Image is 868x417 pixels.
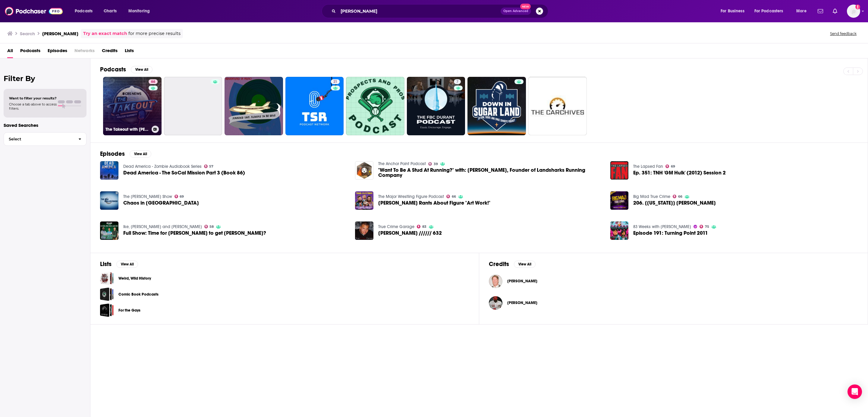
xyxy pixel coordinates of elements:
a: 39 [428,162,438,166]
a: Chaos in Cleveland [100,191,118,210]
img: "Want To Be A Stud At Running?" with: Lucas Garrett, Founder of Landsharks Running Company [355,161,373,180]
a: Charts [100,6,120,16]
img: Dead America - The SoCal Mission Part 3 (Book 86) [100,161,118,180]
a: Ike, Spike and Fritz [123,224,202,229]
span: 66 [678,195,682,198]
h2: Lists [100,260,112,268]
button: open menu [71,6,100,16]
input: Search podcasts, credits, & more... [338,6,501,16]
img: Amir Garrett [489,296,502,310]
a: ListsView All [100,260,138,268]
a: Try an exact match [83,30,127,37]
a: For the Gays [118,307,140,314]
span: 66 [151,79,155,85]
a: 66 [446,195,456,198]
h3: [PERSON_NAME] [42,31,78,36]
span: Want to filter your results? [9,96,57,100]
svg: Add a profile image [855,5,860,9]
span: More [796,7,807,15]
span: 39 [434,163,438,165]
span: Open Advanced [503,10,528,13]
a: Full Show: Time for Howie Roseman to get Myles Garrett? [123,230,266,236]
a: 21 [285,77,344,135]
span: for more precise results [128,30,181,37]
p: Saved Searches [4,122,86,128]
span: All [7,46,13,58]
button: open menu [124,6,158,16]
span: For Business [721,7,744,15]
a: Show notifications dropdown [830,6,840,16]
div: Search podcasts, credits, & more... [327,4,554,18]
a: Chaos in Cleveland [123,200,199,205]
span: Monitoring [128,7,150,15]
button: Amir GarrettAmir Garrett [489,293,858,312]
a: Episodes [48,46,67,58]
button: open menu [792,6,814,16]
button: View All [116,261,138,268]
span: 66 [452,195,456,198]
button: Show profile menu [847,5,860,18]
button: Send feedback [828,31,858,36]
img: Broski Rants About Figure "Art Work!" [355,191,373,210]
a: 83 [417,225,426,228]
a: Comic Book Podcasts [100,287,114,301]
button: Select [4,132,86,146]
h2: Credits [489,260,509,268]
img: Major Garrett [489,274,502,288]
img: Episode 191: Turning Point 2011 [610,221,629,240]
h3: The Takeout with [PERSON_NAME] [105,127,149,132]
a: 57 [204,165,214,168]
h3: Search [20,31,35,36]
button: Open AdvancedNew [501,8,531,15]
a: Dead America - Zombie Audiobook Series [123,164,202,169]
a: Episode 191: Turning Point 2011 [633,230,708,236]
a: 66 [149,79,158,84]
img: User Profile [847,5,860,18]
a: The Major Wrestling Figure Podcast [378,194,444,199]
div: Open Intercom Messenger [848,384,862,399]
img: Podchaser - Follow, Share and Rate Podcasts [5,5,63,17]
a: The Anchor Point Podcast [378,161,426,166]
button: open menu [716,6,752,16]
a: Big Mad True Crime [633,194,670,199]
a: CreditsView All [489,260,536,268]
button: View All [514,261,536,268]
a: Weird, Wild History [118,275,151,282]
a: 69 [175,195,184,198]
a: 83 Weeks with Eric Bischoff [633,224,691,229]
img: 206. [CALIFORNIA] Garrett Warren [610,191,629,210]
a: 7 [407,77,465,135]
img: Garrett Burton ////// 632 [355,221,373,240]
span: For the Gays [100,303,114,317]
button: View All [130,150,151,158]
span: 69 [180,195,184,198]
a: "Want To Be A Stud At Running?" with: Lucas Garrett, Founder of Landsharks Running Company [378,168,603,178]
a: Broski Rants About Figure "Art Work!" [378,200,490,205]
a: 66The Takeout with [PERSON_NAME] [103,77,162,135]
span: Logged in as FIREPodchaser25 [847,5,860,18]
span: Choose a tab above to access filters. [9,102,57,111]
span: Dead America - The SoCal Mission Part 3 (Book 86) [123,170,245,175]
a: 21 [331,79,340,84]
h2: Podcasts [100,66,126,73]
span: 75 [705,225,709,228]
img: Ep. 351: TNH 'GM Hulk' (2012) Session 2 [610,161,629,180]
a: Full Show: Time for Howie Roseman to get Myles Garrett? [100,221,118,240]
a: EpisodesView All [100,150,151,158]
button: Major GarrettMajor Garrett [489,271,858,291]
a: Credits [102,46,118,58]
span: 21 [333,79,337,85]
a: Amir Garrett [507,300,537,305]
span: Full Show: Time for [PERSON_NAME] to get [PERSON_NAME]? [123,230,266,236]
a: Comic Book Podcasts [118,291,159,298]
span: [PERSON_NAME] [507,279,537,284]
span: [PERSON_NAME] Rants About Figure "Art Work!" [378,200,490,205]
a: 75 [700,225,709,228]
span: "Want To Be A Stud At Running?" with: [PERSON_NAME], Founder of Landsharks Running Company [378,168,603,178]
span: Weird, Wild History [100,271,114,285]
